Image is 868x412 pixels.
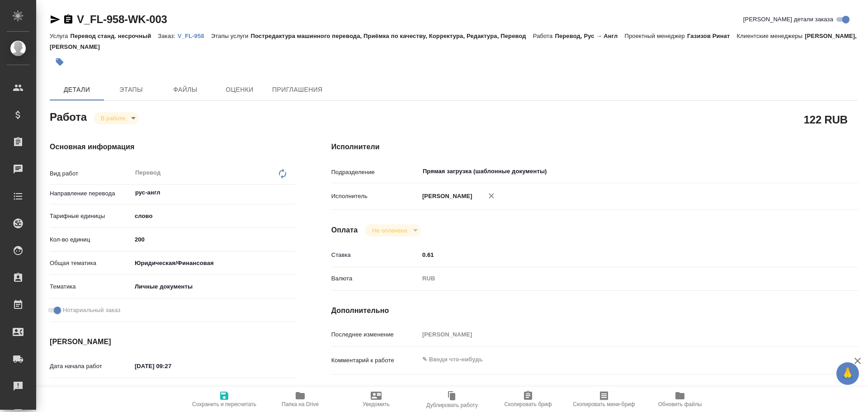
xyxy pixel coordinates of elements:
button: Не оплачена [369,227,410,234]
p: V_FL-958 [178,33,211,39]
p: Направление перевода [50,189,132,198]
span: Приглашения [272,84,323,95]
p: Общая тематика [50,259,132,268]
button: Уведомить [338,387,414,412]
input: ✎ Введи что-нибудь [132,360,211,373]
p: Исполнитель [331,192,419,201]
p: Дата начала работ [50,362,132,371]
input: ✎ Введи что-нибудь [419,248,814,261]
button: Скопировать ссылку [63,14,74,25]
button: В работе [98,114,128,122]
span: Нотариальный заказ [63,306,120,315]
p: Перевод станд. несрочный [70,33,158,39]
button: Добавить тэг [50,52,70,72]
h2: Работа [50,108,87,124]
button: Обновить файлы [642,387,718,412]
p: Ставка [331,251,419,260]
input: ✎ Введи что-нибудь [132,233,295,246]
h4: [PERSON_NAME] [50,336,295,347]
div: В работе [94,112,139,124]
p: Тарифные единицы [50,212,132,221]
p: Работа [533,33,555,39]
span: [PERSON_NAME] детали заказа [743,15,833,24]
p: [PERSON_NAME] [419,192,472,201]
button: Дублировать работу [414,387,490,412]
span: Дублировать работу [426,402,478,408]
h4: Основная информация [50,142,295,152]
p: Комментарий к работе [331,356,419,365]
span: Уведомить [363,401,390,407]
h4: Исполнители [331,142,858,152]
button: 🙏 [836,362,859,385]
a: V_FL-958 [178,32,211,39]
span: Скопировать мини-бриф [573,401,635,407]
span: Скопировать бриф [504,401,552,407]
span: 🙏 [840,364,855,383]
h4: Оплата [331,225,358,236]
p: Валюта [331,274,419,283]
div: слово [132,208,295,224]
div: RUB [419,271,814,286]
span: Обновить файлы [658,401,702,407]
button: Скопировать ссылку для ЯМессенджера [50,14,61,25]
div: Юридическая/Финансовая [132,256,295,271]
div: В работе [365,224,420,237]
button: Папка на Drive [262,387,338,412]
button: Скопировать бриф [490,387,566,412]
p: Подразделение [331,168,419,177]
p: Тематика [50,282,132,291]
h4: Дополнительно [331,305,858,316]
p: Кол-во единиц [50,235,132,244]
p: Проектный менеджер [624,33,687,39]
input: Пустое поле [419,328,814,341]
button: Скопировать мини-бриф [566,387,642,412]
button: Удалить исполнителя [481,186,501,206]
button: Сохранить и пересчитать [186,387,262,412]
button: Open [809,170,811,172]
div: Личные документы [132,279,295,294]
p: Перевод, Рус → Англ [555,33,624,39]
span: Детали [55,84,99,95]
p: Этапы услуги [211,33,251,39]
span: Сохранить и пересчитать [192,401,256,407]
p: Последнее изменение [331,330,419,339]
p: Заказ: [158,33,177,39]
p: Услуга [50,33,70,39]
a: V_FL-958-WK-003 [77,13,167,25]
input: Пустое поле [132,385,211,398]
span: Оценки [218,84,261,95]
span: Папка на Drive [282,401,319,407]
p: Клиентские менеджеры [737,33,805,39]
button: Open [290,192,292,194]
span: Этапы [109,84,153,95]
p: Вид работ [50,169,132,178]
p: Постредактура машинного перевода, Приёмка по качеству, Корректура, Редактура, Перевод [250,33,533,39]
h2: 122 RUB [804,112,848,127]
p: Газизов Ринат [687,33,737,39]
span: Файлы [164,84,207,95]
